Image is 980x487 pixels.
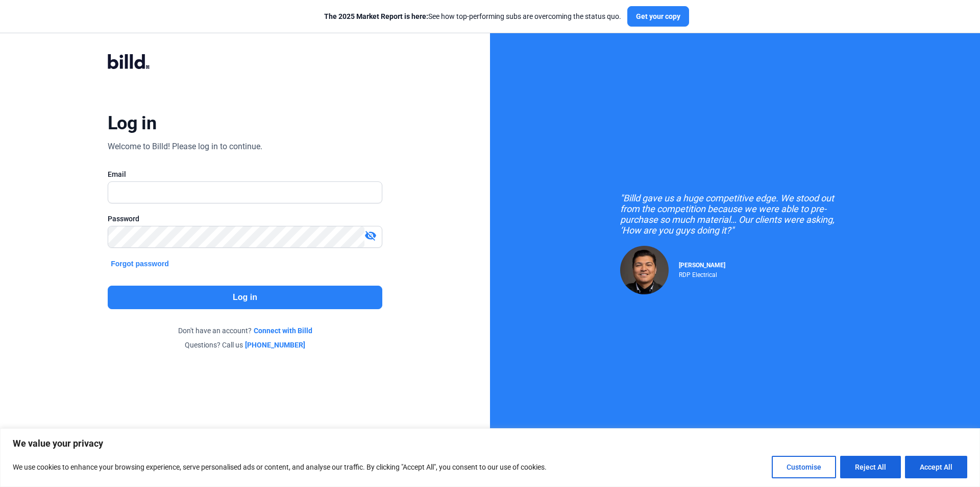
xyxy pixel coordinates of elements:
span: [PERSON_NAME] [679,262,725,269]
button: Accept All [905,456,967,478]
button: Forgot password [108,258,172,269]
span: The 2025 Market Report is here: [324,12,428,20]
p: We value your privacy [13,437,967,450]
div: Password [108,214,382,224]
p: We use cookies to enhance your browsing experience, serve personalised ads or content, and analys... [13,461,547,473]
button: Customise [772,456,836,478]
div: Welcome to Billd! Please log in to continue. [108,141,262,153]
div: "Billd gave us a huge competitive edge. We stood out from the competition because we were able to... [620,193,850,236]
div: Questions? Call us [108,340,382,350]
mat-icon: visibility_off [364,229,377,242]
img: Raul Pacheco [620,246,669,294]
button: Log in [108,286,382,309]
div: See how top-performing subs are overcoming the status quo. [324,11,621,21]
button: Reject All [840,456,901,478]
a: Connect with Billd [254,326,312,336]
div: Don't have an account? [108,326,382,336]
div: Log in [108,112,156,134]
div: Email [108,169,382,179]
div: RDP Electrical [679,269,725,279]
button: Get your copy [627,6,689,27]
a: [PHONE_NUMBER] [245,340,305,350]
